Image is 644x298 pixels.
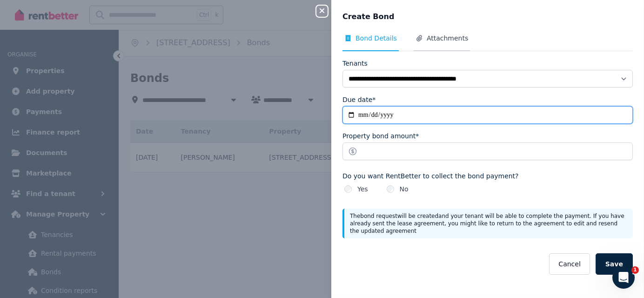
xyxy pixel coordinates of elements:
label: No [400,184,409,194]
label: Due date* [342,95,376,104]
span: Create Bond [342,11,394,22]
span: 1 [631,266,639,274]
span: Bond Details [356,34,397,43]
p: The bond request will be created and your tenant will be able to complete the payment. If you hav... [350,212,627,235]
iframe: Intercom live chat [612,266,635,289]
nav: Tabs [342,34,633,51]
label: Tenants [342,59,368,68]
button: Cancel [549,253,590,275]
label: Yes [357,184,368,194]
label: Property bond amount* [342,131,419,141]
button: Save [596,253,633,275]
label: Do you want RentBetter to collect the bond payment? [342,171,633,181]
span: Attachments [427,34,468,43]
